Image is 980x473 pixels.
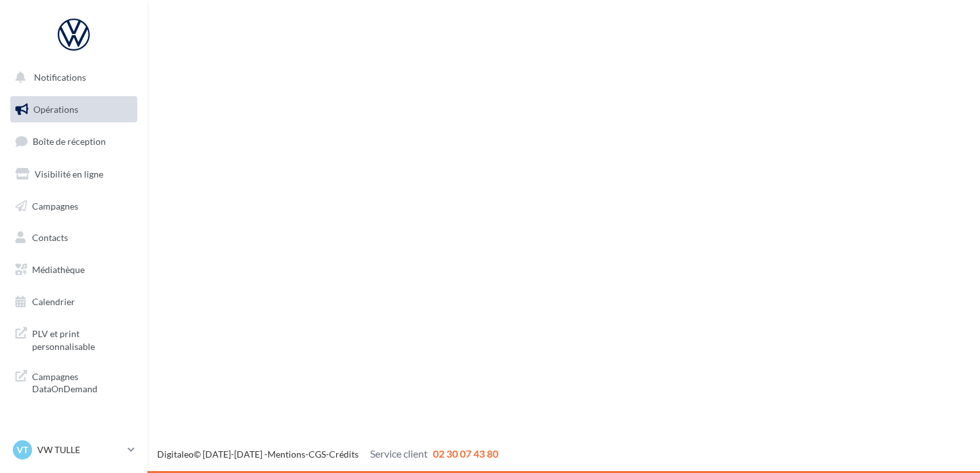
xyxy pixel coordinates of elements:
span: Contacts [32,232,68,243]
a: Campagnes DataOnDemand [8,363,140,401]
a: Campagnes [8,193,140,220]
span: Opérations [33,104,78,115]
span: Visibilité en ligne [35,169,103,179]
span: 02 30 07 43 80 [433,447,498,460]
a: Mentions [267,449,305,460]
a: Médiathèque [8,256,140,283]
span: Campagnes [32,200,78,211]
a: Calendrier [8,288,140,315]
span: Service client [370,447,428,460]
span: VT [17,444,28,456]
span: Campagnes DataOnDemand [32,368,132,395]
a: CGS [308,449,326,460]
span: Médiathèque [32,264,85,275]
a: PLV et print personnalisable [8,320,140,358]
a: Contacts [8,224,140,251]
a: VT VW TULLE [10,438,137,462]
p: VW TULLE [37,444,122,456]
a: Boîte de réception [8,128,140,155]
button: Notifications [8,64,135,91]
a: Crédits [329,449,359,460]
span: Notifications [34,72,86,83]
span: Calendrier [32,296,75,307]
span: Boîte de réception [33,136,106,147]
span: PLV et print personnalisable [32,325,132,353]
a: Visibilité en ligne [8,161,140,188]
a: Opérations [8,96,140,123]
span: © [DATE]-[DATE] - - - [157,449,498,460]
a: Digitaleo [157,449,194,460]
